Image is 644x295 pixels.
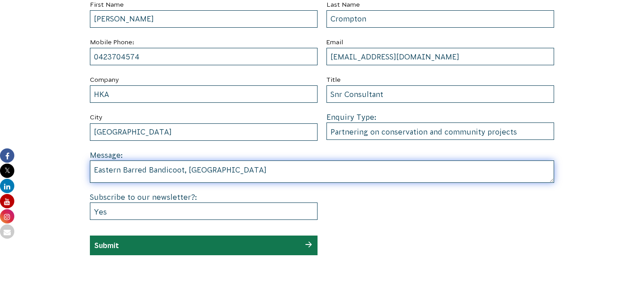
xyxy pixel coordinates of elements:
iframe: reCAPTCHA [326,192,462,227]
label: Email [326,37,554,48]
label: Company [90,74,318,85]
label: City [90,112,318,123]
select: Enquiry Type [326,122,554,140]
label: Title [326,74,554,85]
div: Subscribe to our newsletter?: [90,192,318,220]
select: Subscribe to our newsletter? [90,202,318,220]
div: Enquiry Type: [326,112,554,140]
label: Mobile Phone: [90,37,318,48]
div: Message: [90,150,554,183]
input: Submit [94,241,119,249]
